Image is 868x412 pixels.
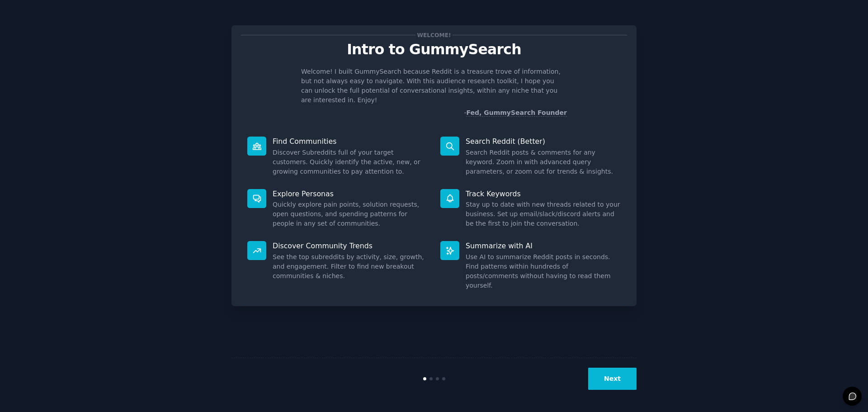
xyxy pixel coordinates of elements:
[273,241,428,251] p: Discover Community Trends
[466,109,567,117] a: Fed, GummySearch Founder
[466,137,621,146] p: Search Reddit (Better)
[466,189,621,199] p: Track Keywords
[466,148,621,176] dd: Search Reddit posts & comments for any keyword. Zoom in with advanced query parameters, or zoom o...
[273,148,428,176] dd: Discover Subreddits full of your target customers. Quickly identify the active, new, or growing c...
[588,368,637,390] button: Next
[466,252,621,290] dd: Use AI to summarize Reddit posts in seconds. Find patterns within hundreds of posts/comments with...
[415,30,453,40] span: Welcome!
[273,189,428,199] p: Explore Personas
[301,67,567,105] p: Welcome! I built GummySearch because Reddit is a treasure trove of information, but not always ea...
[464,108,567,118] div: -
[466,241,621,251] p: Summarize with AI
[273,252,428,281] dd: See the top subreddits by activity, size, growth, and engagement. Filter to find new breakout com...
[466,200,621,228] dd: Stay up to date with new threads related to your business. Set up email/slack/discord alerts and ...
[273,137,428,146] p: Find Communities
[241,42,627,57] p: Intro to GummySearch
[273,200,428,228] dd: Quickly explore pain points, solution requests, open questions, and spending patterns for people ...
